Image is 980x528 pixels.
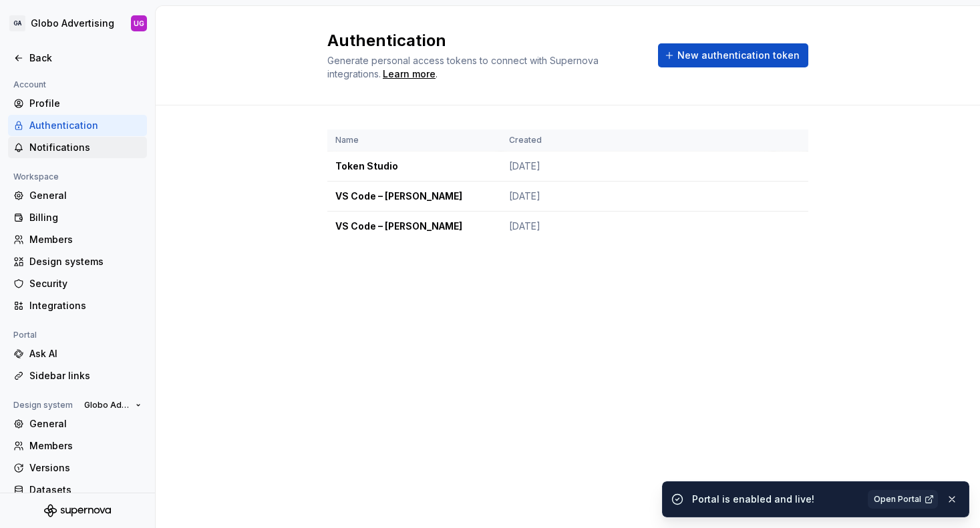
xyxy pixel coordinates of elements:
[8,185,147,206] a: General
[9,15,25,31] div: GA
[381,69,438,79] span: .
[677,49,800,62] span: New authentication token
[44,504,111,517] svg: Supernova Logo
[327,212,501,242] td: VS Code – [PERSON_NAME]
[31,17,114,30] div: Globo Advertising
[29,189,142,202] div: General
[8,273,147,294] a: Security
[84,400,130,411] span: Globo Advertising
[327,152,501,182] td: Token Studio
[29,277,142,290] div: Security
[8,365,147,386] a: Sidebar links
[29,369,142,382] div: Sidebar links
[3,9,152,38] button: GAGlobo AdvertisingUG
[327,55,601,79] span: Generate personal access tokens to connect with Supernova integrations.
[327,30,642,51] h2: Authentication
[8,207,147,228] a: Billing
[29,119,142,132] div: Authentication
[8,295,147,316] a: Integrations
[874,494,921,505] span: Open Portal
[29,51,142,65] div: Back
[8,457,147,479] a: Versions
[29,255,142,268] div: Design systems
[692,493,860,506] div: Portal is enabled and live!
[658,43,808,67] button: New authentication token
[29,141,142,154] div: Notifications
[8,77,51,93] div: Account
[8,397,78,413] div: Design system
[8,479,147,501] a: Datasets
[8,47,147,69] a: Back
[501,152,774,182] td: [DATE]
[501,212,774,242] td: [DATE]
[327,182,501,212] td: VS Code – [PERSON_NAME]
[29,299,142,312] div: Integrations
[8,413,147,435] a: General
[29,439,142,453] div: Members
[29,233,142,246] div: Members
[8,251,147,272] a: Design systems
[8,435,147,457] a: Members
[8,137,147,158] a: Notifications
[501,129,774,152] th: Created
[29,97,142,110] div: Profile
[868,490,938,509] a: Open Portal
[29,211,142,224] div: Billing
[501,182,774,212] td: [DATE]
[383,67,436,81] a: Learn more
[8,327,42,343] div: Portal
[29,347,142,360] div: Ask AI
[327,129,501,152] th: Name
[29,461,142,475] div: Versions
[134,18,144,29] div: UG
[29,483,142,497] div: Datasets
[8,229,147,250] a: Members
[8,115,147,136] a: Authentication
[29,417,142,431] div: General
[8,93,147,114] a: Profile
[8,343,147,364] a: Ask AI
[8,169,64,185] div: Workspace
